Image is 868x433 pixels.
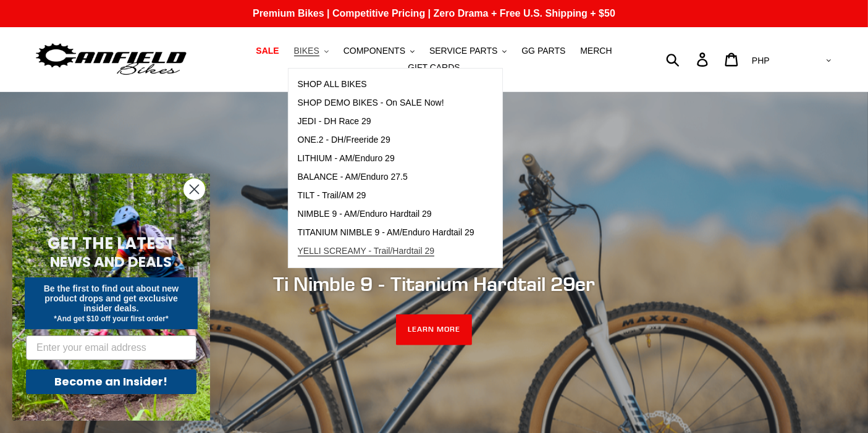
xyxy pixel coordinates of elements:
[44,284,179,313] span: Be the first to find out about new product drops and get exclusive insider deals.
[298,190,366,201] span: TILT - Trail/AM 29
[673,46,704,73] input: Search
[521,46,565,56] span: GG PARTS
[429,46,497,56] span: SERVICE PARTS
[54,314,168,323] span: *And get $10 off your first order*
[298,79,367,90] span: SHOP ALL BIKES
[298,209,432,219] span: NIMBLE 9 - AM/Enduro Hardtail 29
[289,131,484,149] a: ONE.2 - DH/Freeride 29
[580,46,612,56] span: MERCH
[289,112,484,131] a: JEDI - DH Race 29
[515,43,571,59] a: GG PARTS
[288,43,335,59] button: BIKES
[51,252,172,272] span: NEWS AND DEALS
[298,172,408,182] span: BALANCE - AM/Enduro 27.5
[98,272,771,295] h2: Ti Nimble 9 - Titanium Hardtail 29er
[574,43,618,59] a: MERCH
[289,205,484,224] a: NIMBLE 9 - AM/Enduro Hardtail 29
[256,46,279,56] span: SALE
[298,98,444,108] span: SHOP DEMO BIKES - On SALE Now!
[289,187,484,205] a: TILT - Trail/AM 29
[289,149,484,168] a: LITHIUM - AM/Enduro 29
[337,43,421,59] button: COMPONENTS
[289,242,484,261] a: YELLI SCREAMY - Trail/Hardtail 29
[289,224,484,242] a: TITANIUM NIMBLE 9 - AM/Enduro Hardtail 29
[26,369,196,394] button: Become an Insider!
[289,75,484,94] a: SHOP ALL BIKES
[343,46,405,56] span: COMPONENTS
[408,62,460,73] span: GIFT CARDS
[289,94,484,112] a: SHOP DEMO BIKES - On SALE Now!
[289,168,484,187] a: BALANCE - AM/Enduro 27.5
[294,46,319,56] span: BIKES
[298,227,474,238] span: TITANIUM NIMBLE 9 - AM/Enduro Hardtail 29
[250,43,285,59] a: SALE
[396,314,472,345] a: LEARN MORE
[298,246,435,256] span: YELLI SCREAMY - Trail/Hardtail 29
[298,116,371,127] span: JEDI - DH Race 29
[298,135,390,145] span: ONE.2 - DH/Freeride 29
[48,232,175,254] span: GET THE LATEST
[402,59,466,76] a: GIFT CARDS
[298,153,395,164] span: LITHIUM - AM/Enduro 29
[26,335,196,360] input: Enter your email address
[34,40,188,79] img: Canfield Bikes
[183,179,205,200] button: Close dialog
[423,43,513,59] button: SERVICE PARTS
